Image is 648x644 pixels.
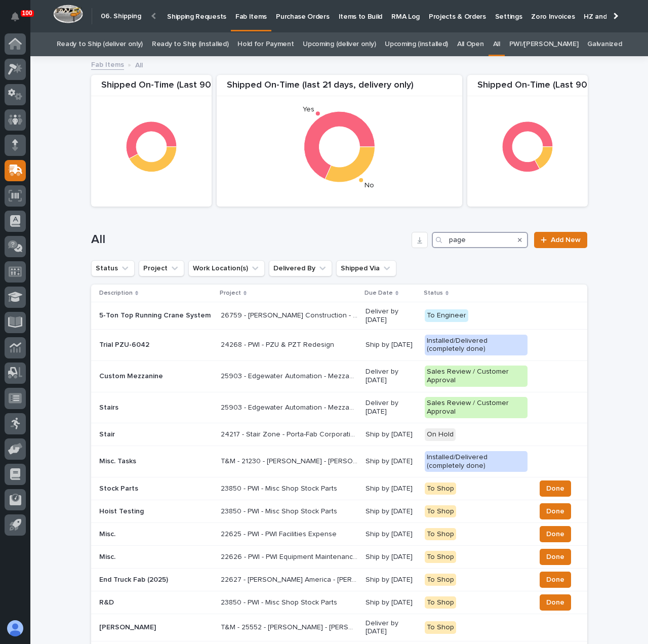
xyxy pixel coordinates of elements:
[364,288,393,299] p: Due Date
[91,302,587,330] tr: 5-Ton Top Running Crane System26759 - [PERSON_NAME] Construction - [GEOGRAPHIC_DATA] Department 5...
[366,530,417,539] p: Ship by [DATE]
[366,307,417,325] p: Deliver by [DATE]
[540,594,571,611] button: Done
[540,503,571,519] button: Done
[5,618,26,639] button: users-avatar
[424,288,443,299] p: Status
[221,482,339,493] p: 23850 - PWI - Misc Shop Stock Parts
[221,574,359,584] p: 22627 - Starke America - Starke Component Fab & Modification
[99,372,213,381] p: Custom Mezzanine
[57,32,143,56] a: Ready to Ship (deliver only)
[237,32,294,56] a: Hold for Payment
[188,260,265,276] button: Work Location(s)
[303,32,376,56] a: Upcoming (deliver only)
[99,341,213,349] p: Trial PZU-6042
[366,507,417,516] p: Ship by [DATE]
[99,485,213,493] p: Stock Parts
[221,551,359,561] p: 22626 - PWI - PWI Equipment Maintenance Expense
[99,311,213,320] p: 5-Ton Top Running Crane System
[467,80,588,97] div: Shipped On-Time (Last 90 days, installation only)
[587,32,622,56] a: Galvanized
[425,309,468,322] div: To Engineer
[91,546,587,569] tr: Misc.22626 - PWI - PWI Equipment Maintenance Expense22626 - PWI - PWI Equipment Maintenance Expen...
[425,451,528,472] div: Installed/Delivered (completely done)
[135,59,143,70] p: All
[152,32,228,56] a: Ready to Ship (installed)
[91,360,587,392] tr: Custom Mezzanine25903 - Edgewater Automation - Mezzanine25903 - Edgewater Automation - Mezzanine ...
[493,32,500,56] a: All
[540,480,571,497] button: Done
[99,288,133,299] p: Description
[221,455,359,466] p: T&M - 21230 - Ryan Miller - Ryan Personal Projects
[91,392,587,423] tr: Stairs25903 - Edgewater Automation - Mezzanine25903 - Edgewater Automation - Mezzanine Deliver by...
[91,523,587,546] tr: Misc.22625 - PWI - PWI Facilities Expense22625 - PWI - PWI Facilities Expense Ship by [DATE]To Sh...
[366,430,417,439] p: Ship by [DATE]
[91,569,587,591] tr: End Truck Fab (2025)22627 - [PERSON_NAME] America - [PERSON_NAME] Component Fab & Modification226...
[221,309,359,320] p: 26759 - Robinson Construction - Warsaw Public Works Street Department 5T Bridge Crane
[221,370,359,381] p: 25903 - Edgewater Automation - Mezzanine
[546,551,564,563] span: Done
[546,574,564,586] span: Done
[425,505,456,518] div: To Shop
[99,430,213,439] p: Stair
[91,260,135,276] button: Status
[336,260,396,276] button: Shipped Via
[91,477,587,500] tr: Stock Parts23850 - PWI - Misc Shop Stock Parts23850 - PWI - Misc Shop Stock Parts Ship by [DATE]T...
[221,596,339,607] p: 23850 - PWI - Misc Shop Stock Parts
[220,288,241,299] p: Project
[91,591,587,614] tr: R&D23850 - PWI - Misc Shop Stock Parts23850 - PWI - Misc Shop Stock Parts Ship by [DATE]To ShopDone
[221,528,339,539] p: 22625 - PWI - PWI Facilities Expense
[385,32,448,56] a: Upcoming (installed)
[546,505,564,517] span: Done
[101,12,141,21] h2: 06. Shipping
[221,621,359,632] p: T&M - 25552 - Ryan Miller - Ryan Personal Projects 2025
[425,574,456,586] div: To Shop
[91,614,587,641] tr: [PERSON_NAME]T&M - 25552 - [PERSON_NAME] - [PERSON_NAME] Personal Projects 2025T&M - 25552 - [PER...
[366,368,417,385] p: Deliver by [DATE]
[366,553,417,561] p: Ship by [DATE]
[534,232,587,248] a: Add New
[425,366,528,387] div: Sales Review / Customer Approval
[91,58,124,70] a: Fab Items
[99,457,213,466] p: Misc. Tasks
[22,10,32,17] p: 100
[221,428,359,439] p: 24217 - Stair Zone - Porta-Fab Corporation - Stair
[91,446,587,477] tr: Misc. TasksT&M - 21230 - [PERSON_NAME] - [PERSON_NAME] Personal ProjectsT&M - 21230 - [PERSON_NAM...
[221,505,339,516] p: 23850 - PWI - Misc Shop Stock Parts
[91,80,212,97] div: Shipped On-Time (Last 90 Days, delivery only)
[53,5,83,23] img: Workspace Logo
[366,598,417,607] p: Ship by [DATE]
[99,553,213,561] p: Misc.
[432,232,528,248] input: Search
[99,598,213,607] p: R&D
[91,329,587,360] tr: Trial PZU-604224268 - PWI - PZU & PZT Redesign24268 - PWI - PZU & PZT Redesign Ship by [DATE]Inst...
[91,423,587,446] tr: Stair24217 - Stair Zone - Porta-Fab Corporation - Stair24217 - Stair Zone - Porta-Fab Corporation...
[269,260,332,276] button: Delivered By
[366,485,417,493] p: Ship by [DATE]
[425,596,456,609] div: To Shop
[99,623,213,632] p: [PERSON_NAME]
[221,339,336,349] p: 24268 - PWI - PZU & PZT Redesign
[546,482,564,495] span: Done
[551,236,581,244] span: Add New
[366,576,417,584] p: Ship by [DATE]
[91,232,408,247] h1: All
[425,551,456,563] div: To Shop
[303,106,314,113] text: Yes
[99,404,213,412] p: Stairs
[221,401,359,412] p: 25903 - Edgewater Automation - Mezzanine
[546,596,564,609] span: Done
[540,549,571,565] button: Done
[13,12,26,28] div: Notifications100
[99,530,213,539] p: Misc.
[366,399,417,416] p: Deliver by [DATE]
[540,526,571,542] button: Done
[425,397,528,418] div: Sales Review / Customer Approval
[457,32,484,56] a: All Open
[546,528,564,540] span: Done
[366,341,417,349] p: Ship by [DATE]
[366,457,417,466] p: Ship by [DATE]
[99,507,213,516] p: Hoist Testing
[425,621,456,634] div: To Shop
